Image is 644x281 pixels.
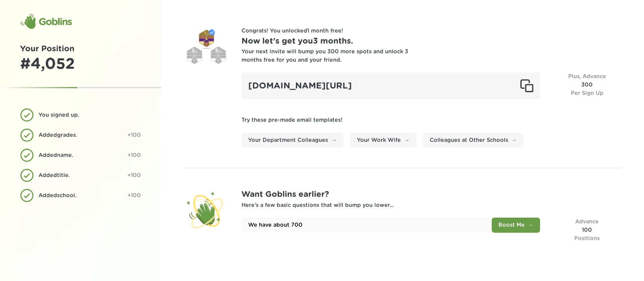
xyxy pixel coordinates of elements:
[39,151,122,160] div: Added name .
[127,171,141,180] div: +100
[241,188,621,201] h1: Want Goblins earlier?
[553,218,621,242] div: 100
[241,27,621,35] p: Congrats! You unlocked 1 month free !
[127,191,141,200] div: +100
[574,236,600,241] span: Positions
[241,35,621,48] h1: Now let’s get you 3 months .
[20,43,141,55] h1: Your Position
[39,171,122,180] div: Added title .
[241,201,621,210] p: Here’s a few basic questions that will bump you lower...
[127,151,141,160] div: +100
[492,218,540,233] button: Boost Me
[571,91,603,96] span: Per Sign Up
[241,116,621,124] p: Try these pre-made email templates!
[39,131,122,139] div: Added grades .
[575,219,599,224] span: Advance
[20,55,141,73] div: # 4,052
[241,72,540,99] div: [DOMAIN_NAME][URL]
[39,191,122,200] div: Added school .
[350,133,416,148] a: Your Work Wife
[20,13,72,30] div: Goblins
[568,74,606,79] span: Plus, Advance
[241,133,343,148] a: Your Department Colleagues
[423,133,524,148] a: Colleagues at Other Schools
[553,72,621,99] div: 300
[39,111,136,119] div: You signed up.
[241,218,490,233] input: How many math students do you teach in total?
[127,131,141,139] div: +100
[241,48,409,64] div: Your next invite will bump you 300 more spots and unlock 3 months free for you and your friend.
